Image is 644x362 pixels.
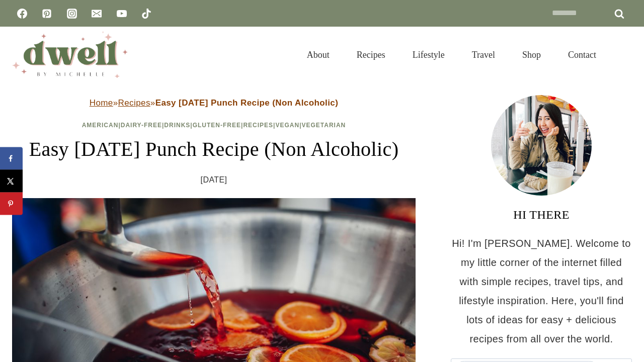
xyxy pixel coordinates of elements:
[293,37,610,72] nav: Primary Navigation
[12,32,128,78] img: DWELL by michelle
[12,4,32,24] a: Facebook
[37,4,57,24] a: Pinterest
[12,134,416,164] h1: Easy [DATE] Punch Recipe (Non Alcoholic)
[136,4,156,24] a: TikTok
[90,98,113,108] a: Home
[164,122,190,129] a: Drinks
[275,122,299,129] a: Vegan
[451,206,632,224] h3: HI THERE
[554,37,610,72] a: Contact
[458,37,509,72] a: Travel
[201,172,227,188] time: [DATE]
[399,37,458,72] a: Lifestyle
[509,37,554,72] a: Shop
[82,122,346,129] span: | | | | | |
[62,4,82,24] a: Instagram
[112,4,132,24] a: YouTube
[118,98,150,108] a: Recipes
[243,122,273,129] a: Recipes
[82,122,119,129] a: American
[87,4,107,24] a: Email
[121,122,162,129] a: Dairy-Free
[193,122,241,129] a: Gluten-Free
[302,122,346,129] a: Vegetarian
[615,46,632,63] button: View Search Form
[451,234,632,348] p: Hi! I'm [PERSON_NAME]. Welcome to my little corner of the internet filled with simple recipes, tr...
[343,37,399,72] a: Recipes
[293,37,343,72] a: About
[155,98,339,108] strong: Easy [DATE] Punch Recipe (Non Alcoholic)
[90,98,339,108] span: » »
